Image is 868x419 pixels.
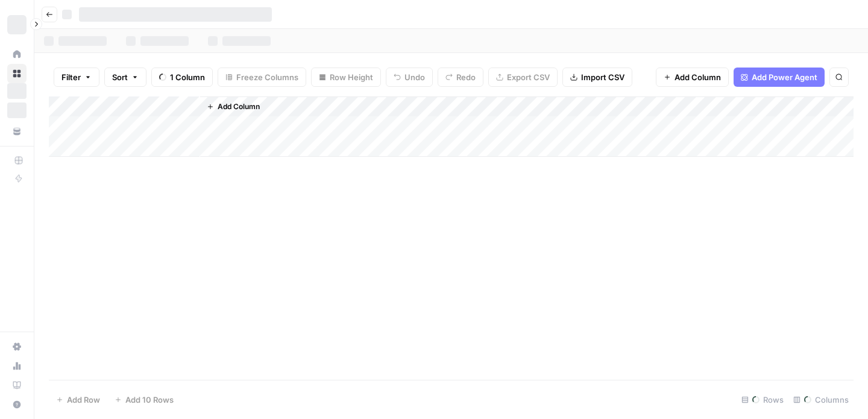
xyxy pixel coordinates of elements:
span: Add Column [675,71,721,83]
button: Export CSV [488,68,558,87]
div: Rows [737,390,788,409]
button: Add Column [656,68,729,87]
span: 1 Column [170,71,205,83]
span: Redo [456,71,476,83]
a: Learning Hub [7,376,27,395]
span: Add Power Agent [752,71,817,83]
button: Add Column [202,99,265,115]
span: Filter [61,71,81,83]
a: Your Data [7,122,27,141]
span: Add Column [218,101,260,112]
a: Home [7,45,27,64]
button: Add 10 Rows [107,390,181,409]
button: Help + Support [7,395,27,414]
span: Freeze Columns [236,71,298,83]
button: Undo [386,68,433,87]
span: Add 10 Rows [125,394,174,406]
a: Usage [7,356,27,376]
button: Import CSV [562,68,632,87]
button: Add Power Agent [734,68,825,87]
button: 1 Column [151,68,213,87]
button: Freeze Columns [218,68,306,87]
button: Row Height [311,68,381,87]
span: Row Height [330,71,373,83]
button: Add Row [49,390,107,409]
a: Settings [7,337,27,356]
a: Browse [7,64,27,83]
span: Sort [112,71,128,83]
span: Import CSV [581,71,624,83]
span: Undo [404,71,425,83]
span: Add Row [67,394,100,406]
span: Export CSV [507,71,550,83]
div: Columns [788,390,854,409]
button: Filter [54,68,99,87]
button: Sort [104,68,146,87]
button: Redo [438,68,483,87]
